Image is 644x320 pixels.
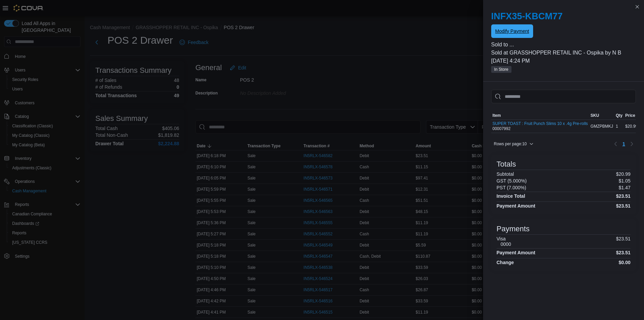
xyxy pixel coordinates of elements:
[628,140,636,148] button: Next page
[622,141,625,147] span: 1
[491,11,636,22] h2: INFX35-KBCM77
[615,122,624,130] div: 1
[615,111,624,120] button: Qty
[497,160,516,168] h3: Totals
[497,250,535,255] h4: Payment Amount
[491,24,533,38] button: Modify Payment
[612,140,620,148] button: Previous page
[491,140,536,148] button: Rows per page:10
[616,250,630,255] h4: $23.51
[612,138,636,149] nav: Pagination for table: MemoryTable from EuiInMemoryTable
[497,236,511,241] h6: Visa
[497,260,514,265] h4: Change
[491,66,511,73] span: In Store
[633,3,641,11] button: Close this dialog
[491,111,589,120] button: Item
[624,122,639,130] div: $20.99
[491,41,636,49] p: Sold to ...
[619,178,630,184] p: $1.05
[497,178,527,184] h6: GST (5.000%)
[501,241,511,247] h6: 0000
[620,138,628,149] button: Page 1 of 1
[491,49,636,57] p: Sold at GRASSHOPPER RETAIL INC - Ospika by N B
[624,111,639,120] button: Price
[491,90,636,103] input: This is a search bar. As you type, the results lower in the page will automatically filter.
[494,66,508,72] span: In Store
[589,111,615,120] button: SKU
[616,171,630,177] p: $20.99
[616,193,630,199] h4: $23.51
[493,121,588,126] button: SUPER TOAST : Fruit Punch Slims 10 x .4g Pre-rolls
[495,28,529,35] span: Modify Payment
[491,57,636,65] p: [DATE] 4:24 PM
[497,203,535,209] h4: Payment Amount
[616,203,630,209] h4: $23.51
[497,193,525,199] h4: Invoice Total
[494,141,527,147] span: Rows per page : 10
[497,185,526,190] h6: PST (7.000%)
[591,124,613,129] span: GMZPBMKJ
[493,113,501,118] span: Item
[591,113,599,118] span: SKU
[619,185,630,190] p: $1.47
[497,225,530,233] h3: Payments
[497,171,514,177] h6: Subtotal
[616,236,630,247] p: $23.51
[620,138,628,149] ul: Pagination for table: MemoryTable from EuiInMemoryTable
[625,113,635,118] span: Price
[616,113,623,118] span: Qty
[493,121,588,131] div: 00007992
[619,260,630,265] h4: $0.00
